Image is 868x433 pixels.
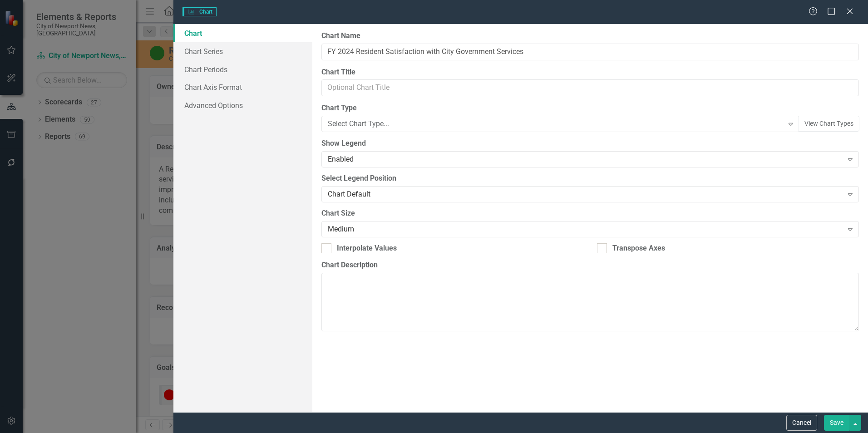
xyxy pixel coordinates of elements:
[321,31,859,41] label: Chart Name
[321,103,859,113] label: Chart Type
[824,415,849,431] button: Save
[173,78,312,96] a: Chart Axis Format
[337,243,397,254] div: Interpolate Values
[328,224,843,234] div: Medium
[612,243,665,254] div: Transpose Axes
[173,42,312,60] a: Chart Series
[786,415,817,431] button: Cancel
[182,7,216,16] span: Chart
[799,116,859,132] button: View Chart Types
[173,96,312,114] a: Advanced Options
[321,208,859,219] label: Chart Size
[321,173,859,184] label: Select Legend Position
[321,138,859,149] label: Show Legend
[173,60,312,79] a: Chart Periods
[328,154,843,165] div: Enabled
[321,260,859,271] label: Chart Description
[321,79,859,96] input: Optional Chart Title
[173,24,312,42] a: Chart
[328,189,843,199] div: Chart Default
[328,119,783,129] div: Select Chart Type...
[321,67,859,78] label: Chart Title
